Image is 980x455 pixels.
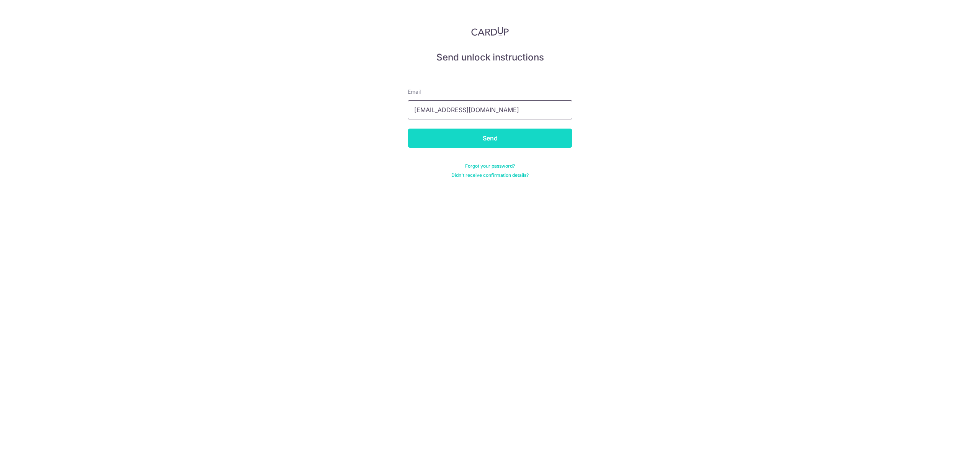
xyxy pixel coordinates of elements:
[408,100,572,119] input: Enter your Email
[408,88,421,95] span: translation missing: en.devise.label.Email
[471,27,509,36] img: CardUp Logo
[408,129,572,148] input: Send
[408,51,572,64] h5: Send unlock instructions
[451,172,529,178] a: Didn't receive confirmation details?
[465,163,515,169] a: Forgot your password?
